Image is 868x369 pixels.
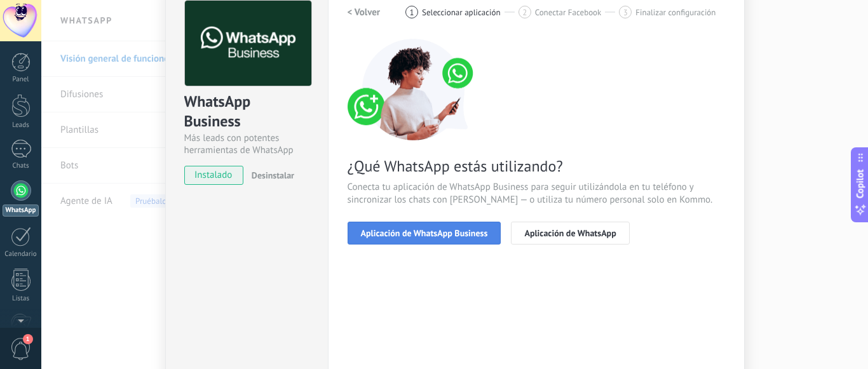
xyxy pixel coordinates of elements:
div: Chats [3,162,39,170]
div: Calendario [3,250,39,258]
span: ¿Qué WhatsApp estás utilizando? [348,156,725,176]
button: Desinstalar [247,166,294,185]
button: < Volver [348,1,381,23]
button: Aplicación de WhatsApp [511,222,629,245]
span: Seleccionar aplicación [422,8,501,17]
div: Más leads con potentes herramientas de WhatsApp [184,132,309,156]
span: 3 [623,7,628,18]
span: 1 [23,334,33,344]
img: logo_main.png [185,1,311,86]
h2: < Volver [348,6,381,18]
div: WhatsApp [3,205,39,217]
span: Finalizar configuración [635,8,715,17]
img: connect number [348,39,481,140]
span: instalado [185,166,243,185]
button: Aplicación de WhatsApp Business [348,222,501,245]
div: Panel [3,76,39,84]
span: Conectar Facebook [535,8,602,17]
span: 1 [410,7,414,18]
span: Aplicación de WhatsApp [524,229,616,238]
span: Conecta tu aplicación de WhatsApp Business para seguir utilizándola en tu teléfono y sincronizar ... [348,181,725,206]
span: Aplicación de WhatsApp Business [361,229,488,238]
span: Copilot [854,169,867,198]
div: Listas [3,295,39,303]
span: 2 [522,7,527,18]
div: WhatsApp Business [184,91,309,132]
div: Leads [3,121,39,130]
span: Desinstalar [252,170,294,181]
